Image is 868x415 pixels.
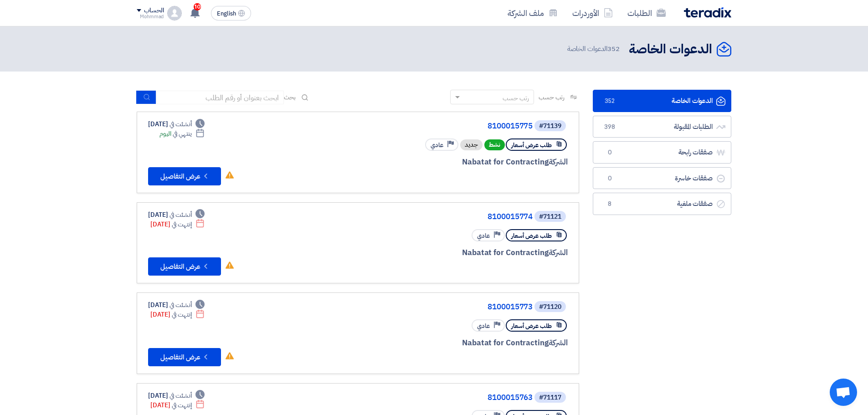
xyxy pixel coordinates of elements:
[539,395,561,401] div: #71117
[549,337,568,348] span: الشركة
[350,213,533,221] a: 8100015774
[148,167,221,185] button: عرض التفاصيل
[484,139,505,150] span: نشط
[349,337,568,349] div: Nabatat for Contracting
[593,167,731,190] a: صفقات خاسرة0
[629,41,712,58] h2: الدعوات الخاصة
[830,379,857,406] a: دردشة مفتوحة
[169,300,191,310] span: أنشئت في
[159,129,205,138] div: اليوم
[194,3,201,10] span: 10
[511,231,552,240] span: طلب عرض أسعار
[477,322,490,330] span: عادي
[539,214,561,220] div: #71121
[604,174,615,183] span: 0
[137,14,164,19] div: Mohmmad
[604,97,615,106] span: 352
[172,220,191,229] span: إنتهت في
[150,220,205,229] div: [DATE]
[604,200,615,209] span: 8
[169,391,191,400] span: أنشئت في
[169,119,191,129] span: أنشئت في
[148,119,205,129] div: [DATE]
[167,6,182,20] img: profile_test.png
[169,210,191,220] span: أنشئت في
[148,391,205,400] div: [DATE]
[684,7,731,18] img: Teradix logo
[148,210,205,220] div: [DATE]
[349,156,568,168] div: Nabatat for Contracting
[284,92,296,102] span: بحث
[500,2,565,24] a: ملف الشركة
[211,6,251,20] button: English
[549,247,568,258] span: الشركة
[593,116,731,138] a: الطلبات المقبولة398
[539,92,565,102] span: رتب حسب
[477,231,490,240] span: عادي
[511,141,552,149] span: طلب عرض أسعار
[593,141,731,164] a: صفقات رابحة0
[148,300,205,310] div: [DATE]
[593,193,731,215] a: صفقات ملغية8
[607,44,620,54] span: 352
[549,156,568,168] span: الشركة
[148,257,221,276] button: عرض التفاصيل
[148,348,221,366] button: عرض التفاصيل
[604,148,615,157] span: 0
[431,141,443,149] span: عادي
[150,400,205,410] div: [DATE]
[350,303,533,311] a: 8100015773
[604,123,615,132] span: 398
[144,7,164,15] div: الحساب
[350,122,533,130] a: 8100015775
[349,247,568,259] div: Nabatat for Contracting
[539,304,561,310] div: #71120
[173,129,191,138] span: ينتهي في
[539,123,561,129] div: #71139
[593,90,731,112] a: الدعوات الخاصة352
[620,2,673,24] a: الطلبات
[567,44,621,54] span: الدعوات الخاصة
[217,10,236,17] span: English
[503,93,529,103] div: رتب حسب
[350,394,533,402] a: 8100015763
[172,310,191,319] span: إنتهت في
[156,91,284,104] input: ابحث بعنوان أو رقم الطلب
[460,139,483,150] div: جديد
[565,2,620,24] a: الأوردرات
[172,400,191,410] span: إنتهت في
[150,310,205,319] div: [DATE]
[511,322,552,330] span: طلب عرض أسعار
